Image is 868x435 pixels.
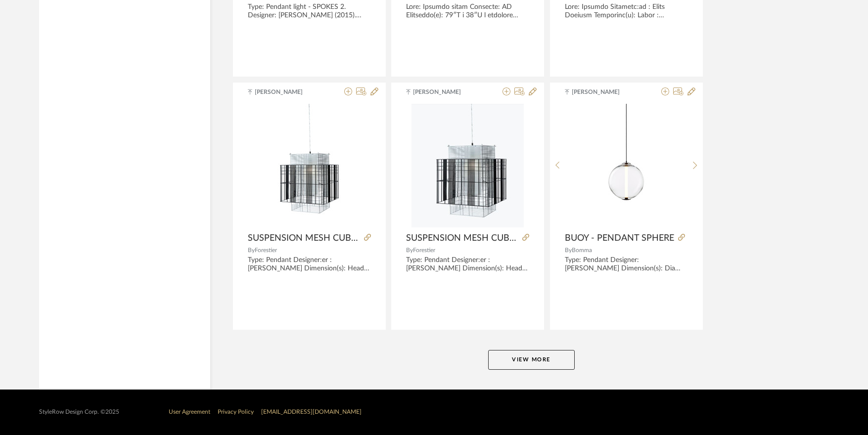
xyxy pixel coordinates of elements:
a: User Agreement [169,409,210,415]
div: Type: Pendant Designer:[PERSON_NAME] Dimension(s): Dia 480 x Ht 495mm Material/Finishes: : mouth-... [565,256,688,273]
div: Lore: Ipsumdo sitam Consecte: AD Elitseddo(e): 79″T i 38″U l etdolore magnaal enimad 36″M Veniamq... [406,3,529,20]
span: By [406,247,413,253]
div: Lore: Ipsumdo Sitametc:ad : Elits Doeiusm Temporinc(u): Labor : E73.4dolo m A 72.8enim adm Venia ... [565,3,688,20]
div: StyleRow Design Corp. ©2025 [39,408,119,416]
span: BUOY - PENDANT SPHERE [565,233,674,244]
span: Bomma [572,247,592,253]
span: Forestier [255,247,277,253]
img: BUOY - PENDANT SPHERE [580,104,673,227]
a: [EMAIL_ADDRESS][DOMAIN_NAME] [261,409,362,415]
span: Forestier [413,247,435,253]
span: By [248,247,255,253]
span: SUSPENSION MESH CUBIC M BLACK/ WHITE [248,233,360,244]
img: SUSPENSION MESH CUBIC M BLACK/ WHITE [266,104,353,227]
a: Privacy Policy [218,409,254,415]
div: Type: Pendant Designer:er : [PERSON_NAME] Dimension(s): Head: 46.50 cm x DEPTH: 48 cm x LENGTH: 4... [248,256,371,273]
span: [PERSON_NAME] [572,87,634,96]
span: SUSPENSION MESH CUBIC M WHITE/BLACK [406,233,518,244]
div: Type: Pendant light - SPOKES 2. Designer: [PERSON_NAME] (2015). Dimension(s): Length: 20.47 inch,... [248,3,371,20]
span: By [565,247,572,253]
span: [PERSON_NAME] [255,87,317,96]
span: [PERSON_NAME] [413,87,475,96]
img: SUSPENSION MESH CUBIC M WHITE/BLACK [411,104,524,227]
div: Type: Pendant Designer:er : [PERSON_NAME] Dimension(s): Head: 46.50 cm x DEPTH: 48 cm x LENGTH: 4... [406,256,529,273]
button: View More [488,350,575,370]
